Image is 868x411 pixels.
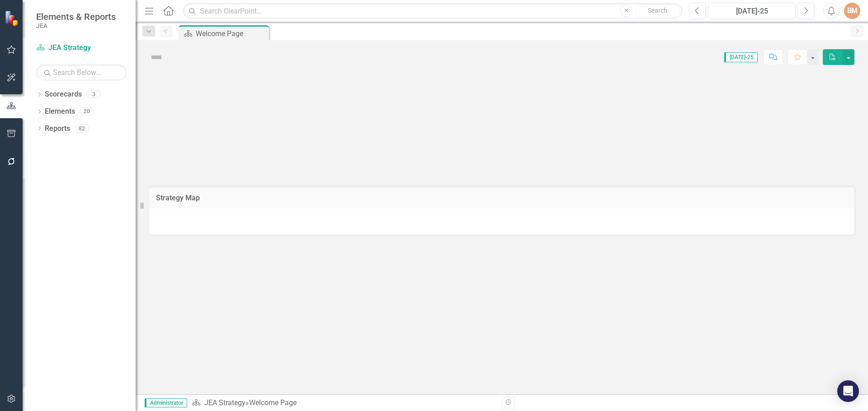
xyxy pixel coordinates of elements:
button: [DATE]-25 [708,3,795,19]
div: 3 [86,91,101,98]
span: Administrator [145,398,187,407]
input: Search Below... [36,65,127,80]
a: Elements [45,106,75,117]
span: Elements & Reports [36,11,116,22]
img: Not Defined [149,50,164,65]
a: Reports [45,124,70,134]
div: Welcome Page [196,28,267,39]
a: Scorecards [45,89,82,100]
span: [DATE]-25 [724,52,758,62]
div: Open Intercom Messenger [837,380,859,402]
a: JEA Strategy [204,398,245,407]
div: [DATE]-25 [712,6,792,17]
a: JEA Strategy [36,43,127,53]
button: BM [844,3,860,19]
div: Welcome Page [249,398,297,407]
span: Search [648,7,667,14]
div: » [192,398,495,408]
small: JEA [36,22,116,29]
button: Search [635,5,680,17]
input: Search ClearPoint... [183,3,682,19]
div: 82 [75,125,89,132]
img: ClearPoint Strategy [5,10,20,26]
h3: Strategy Map [156,194,848,202]
div: 20 [80,108,94,115]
